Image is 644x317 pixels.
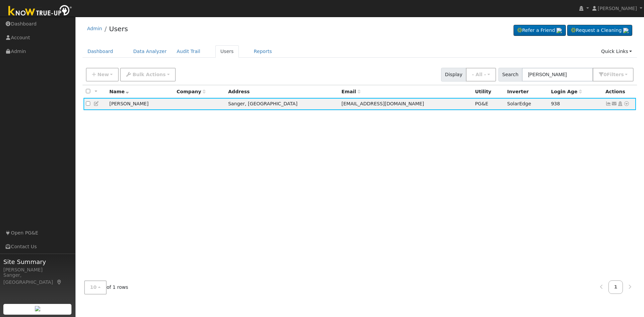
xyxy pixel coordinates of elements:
[226,98,339,110] td: Sanger, [GEOGRAPHIC_DATA]
[567,25,632,36] a: Request a Cleaning
[551,101,560,106] span: 01/23/2023 1:54:33 PM
[441,68,466,82] span: Display
[621,72,624,77] span: s
[176,89,205,94] span: Company name
[120,68,175,82] button: Bulk Actions
[623,28,629,33] img: retrieve
[341,89,360,94] span: Email
[475,88,502,95] div: Utility
[97,72,109,77] span: New
[172,45,205,58] a: Audit Trail
[5,4,75,19] img: Know True-Up
[84,280,107,294] button: 10
[86,68,119,82] button: New
[84,280,128,294] span: of 1 rows
[56,279,62,285] a: Map
[90,284,97,290] span: 10
[551,89,582,94] span: Days since last login
[341,101,424,106] span: [EMAIL_ADDRESS][DOMAIN_NAME]
[556,28,562,33] img: retrieve
[228,88,337,95] div: Address
[128,45,172,58] a: Data Analyzer
[83,45,118,58] a: Dashboard
[35,306,40,311] img: retrieve
[3,272,72,286] div: Sanger, [GEOGRAPHIC_DATA]
[507,88,546,95] div: Inverter
[605,101,611,106] a: Show Graph
[107,98,174,110] td: [PERSON_NAME]
[3,257,72,266] span: Site Summary
[593,68,634,82] button: 0Filters
[522,68,593,82] input: Search
[109,89,129,94] span: Name
[624,100,630,107] a: Other actions
[94,101,100,106] a: Edit User
[617,101,623,106] a: Login As
[514,25,566,36] a: Refer a Friend
[607,72,624,77] span: Filter
[249,45,277,58] a: Reports
[605,88,634,95] div: Actions
[466,68,496,82] button: - All -
[215,45,239,58] a: Users
[132,72,166,77] span: Bulk Actions
[3,266,72,273] div: [PERSON_NAME]
[598,6,637,11] span: [PERSON_NAME]
[596,45,637,58] a: Quick Links
[611,100,618,107] a: bc4313@yahoo.com
[507,101,531,106] span: SolarEdge
[608,280,623,294] a: 1
[109,25,128,33] a: Users
[475,101,488,106] span: PG&E
[87,26,102,31] a: Admin
[498,68,522,82] span: Search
